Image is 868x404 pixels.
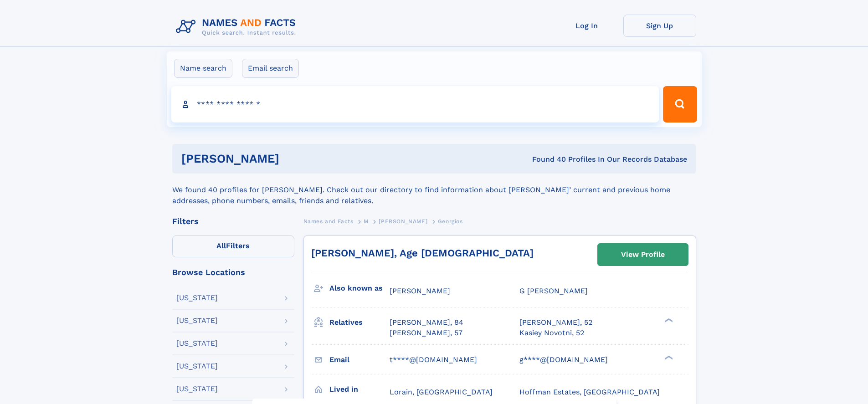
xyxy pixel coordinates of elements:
a: Kasiey Novotni, 52 [519,328,584,338]
div: [US_STATE] [176,385,218,393]
a: M [364,215,369,227]
h3: Also known as [329,281,390,296]
span: Hoffman Estates, [GEOGRAPHIC_DATA] [519,388,660,396]
a: [PERSON_NAME], 84 [390,317,463,327]
h3: Lived in [329,382,390,397]
label: Name search [174,59,232,78]
a: Names and Facts [303,215,354,227]
div: [US_STATE] [176,363,218,370]
span: [PERSON_NAME] [379,218,427,225]
h3: Relatives [329,315,390,330]
a: Log In [550,15,623,37]
span: [PERSON_NAME] [390,286,450,295]
div: View Profile [621,244,665,265]
a: [PERSON_NAME], Age [DEMOGRAPHIC_DATA] [311,247,534,259]
span: M [364,218,369,225]
input: search input [171,86,659,123]
a: Sign Up [623,15,696,37]
span: Georgios [438,218,463,225]
label: Email search [242,59,299,78]
div: ❯ [663,317,673,323]
div: [US_STATE] [176,340,218,347]
img: Logo Names and Facts [172,15,303,39]
h3: Email [329,352,390,368]
h1: [PERSON_NAME] [181,153,406,164]
div: Browse Locations [172,268,294,276]
div: Found 40 Profiles In Our Records Database [406,154,687,164]
label: Filters [172,235,294,257]
a: View Profile [598,244,688,266]
a: [PERSON_NAME] [379,215,427,227]
a: [PERSON_NAME], 57 [390,328,462,338]
div: We found 40 profiles for [PERSON_NAME]. Check out our directory to find information about [PERSON... [172,174,696,206]
span: G [PERSON_NAME] [519,286,588,295]
div: Filters [172,217,294,225]
div: [US_STATE] [176,317,218,324]
button: Search Button [663,86,697,123]
div: ❯ [663,354,673,360]
a: [PERSON_NAME], 52 [519,317,592,327]
span: All [216,241,226,250]
div: [US_STATE] [176,294,218,302]
span: Lorain, [GEOGRAPHIC_DATA] [390,388,493,396]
